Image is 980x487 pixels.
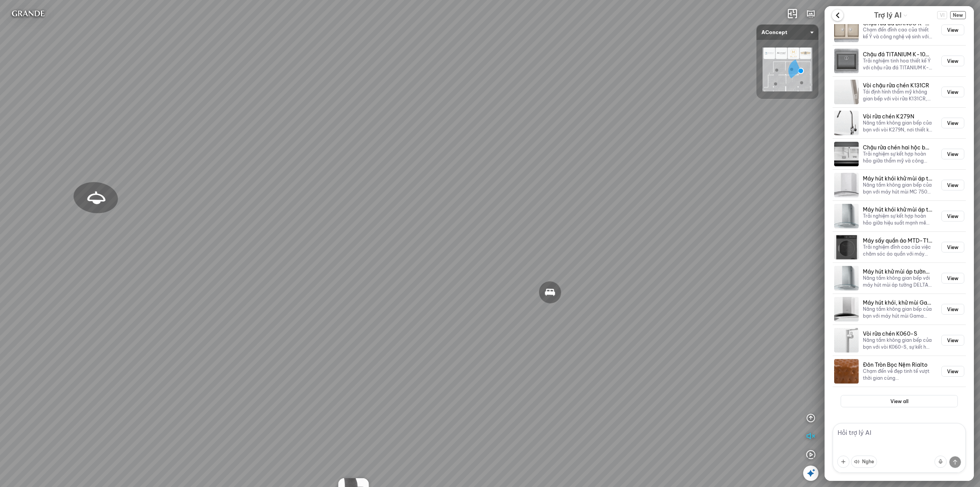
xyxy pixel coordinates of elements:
[941,304,964,315] button: View
[863,26,932,40] p: Chạm đến đỉnh cao của thiết kế Ý và công nghệ vệ sinh với chậu rửa BIANCO K-45062. Được chế tác t...
[950,11,966,19] span: New
[863,89,932,102] p: Tái định hình thẩm mỹ không gian bếp với vòi rửa K131CR, một kiệt tác của thiết kế hình học hiện ...
[863,337,932,350] p: Nâng tầm không gian bếp của bạn với vòi K060-S, sự kết hợp hoàn hảo giữa thiết kế kiến trúc và cô...
[863,238,932,244] h3: Máy sấy quần áo MTD-T1510HP
[941,149,964,159] button: View
[863,120,932,133] p: Nâng tầm không gian bếp của bạn với vòi K279N, nơi thiết kế thanh lịch song hành cùng công năng v...
[863,144,932,151] h3: Chậu rửa chén hai hộc bán thủ công Malloca MS 610T
[941,118,964,128] button: View
[950,11,966,19] button: New Chat
[941,25,964,35] button: View
[863,51,932,58] h3: Chậu đá TITANIUM K-10573
[763,48,812,91] img: AConcept_CTMHTJT2R6E4.png
[863,207,932,213] h3: Máy hút khói khử mùi áp tường MC 9018HS
[841,395,958,407] button: View all
[937,11,947,19] span: VI
[941,56,964,66] button: View
[863,57,932,71] p: Trải nghiệm tinh hoa thiết kế Ý với chậu rửa đá TITANIUM K-10573. Được chế tác từ bột đá Granite ...
[863,368,932,381] p: Chạm đến vẻ đẹp tinh tế vượt thời gian cùng [PERSON_NAME]. Với thiết kế chần nút sâu kinh điển và...
[834,49,859,73] img: Chậu đá TITANIUM K-10573
[863,151,932,164] p: Trải nghiệm sự kết hợp hoàn hảo giữa thẩm mỹ và công năng cùng Chậu rửa chén Malloca MS 610T. Đượ...
[863,182,932,195] p: Nâng tầm không gian bếp của bạn với máy hút mùi MC 750E - sự kết hợp hoàn hảo giữa hiệu suất mạnh...
[941,87,964,97] button: View
[941,180,964,190] button: View
[834,359,859,384] img: Đôn Tròn Bọc Nệm Rialto
[834,173,859,197] img: Máy hút khói khử mùi áp tường MC 750E
[863,275,932,288] p: Nâng tầm không gian bếp với máy hút mùi áp tường DELTA-K890V, sự kết hợp hoàn hảo giữa kỹ thuật c...
[863,244,932,257] p: Trải nghiệm đỉnh cao của việc chăm sóc áo quần với máy sấy MTD-T1510HP. Công nghệ Bơm nhiệt (Heat...
[834,142,859,166] img: Chậu rửa chén hai hộc bán thủ công Malloca MS 610T
[863,306,932,319] p: Nâng tầm không gian bếp của bạn với máy hút mùi Gama K3155.9, sự kết hợp bậc thầy giữa kỹ thuật T...
[834,328,859,353] img: Vòi rửa chén K060-S
[834,297,859,321] img: Máy hút khói, khử mùi Gama K3155.9
[863,175,932,182] h3: Máy hút khói khử mùi áp tường MC 750E
[941,366,964,377] button: View
[863,113,932,120] h3: Vòi rửa chén K279N
[834,111,859,135] img: Vòi rửa chén K279N
[863,82,932,89] h3: Vòi chậu rửa chén K131CR
[941,335,964,346] button: View
[863,331,932,337] h3: Vòi rửa chén K060-S
[874,9,908,21] div: AI Guide options
[941,273,964,284] button: View
[863,213,932,226] p: Trải nghiệm sự kết hợp hoàn hảo giữa hiệu suất mạnh mẽ và thiết kế tinh xảo với máy hút mùi MC 90...
[863,362,932,368] h3: Đôn Tròn Bọc Nệm Rialto
[851,456,877,468] button: Nghe
[834,80,859,104] img: Vòi chậu rửa chén K131CR
[834,235,859,259] img: Máy sấy quần áo MTD-T1510HP
[834,18,859,42] img: Chậu rửa đá BIANCO K-45062
[834,204,859,228] img: Máy hút khói khử mùi áp tường MC 9018HS
[874,10,902,21] span: Trợ lý AI
[863,269,932,275] h3: Máy hút khử mùi áp tường DELTA-K890V
[941,242,964,253] button: View
[834,266,859,290] img: Máy hút khử mùi áp tường DELTA-K890V
[863,300,932,306] h3: Máy hút khói, khử mùi Gama K3155.9
[941,211,964,221] button: View
[937,11,947,19] button: Change language
[761,25,813,40] span: AConcept
[6,6,50,21] img: logo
